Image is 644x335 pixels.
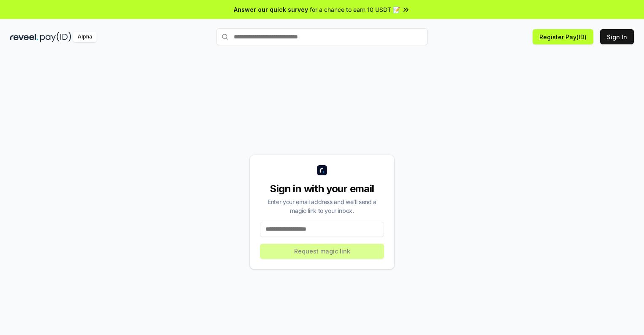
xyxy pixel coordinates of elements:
div: Enter your email address and we’ll send a magic link to your inbox. [260,197,384,215]
button: Register Pay(ID) [533,29,593,44]
img: logo_small [317,165,327,175]
div: Sign in with your email [260,182,384,196]
img: reveel_dark [10,32,38,42]
div: Alpha [73,32,97,42]
span: Answer our quick survey [234,5,308,14]
img: pay_id [40,32,71,42]
span: for a chance to earn 10 USDT 📝 [310,5,400,14]
button: Sign In [600,29,634,44]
